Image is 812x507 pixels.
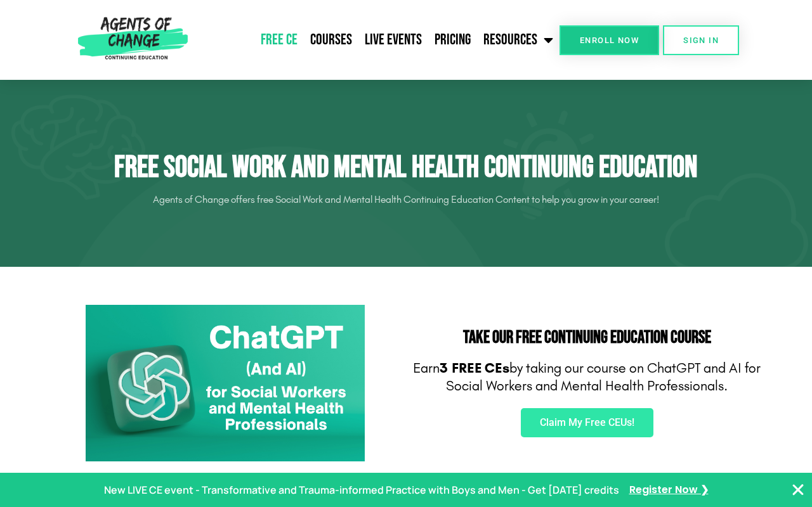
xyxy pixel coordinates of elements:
span: Enroll Now [580,36,639,44]
a: Resources [477,24,560,56]
a: Courses [304,24,358,56]
a: Register Now ❯ [629,481,709,499]
span: Claim My Free CEUs! [540,418,634,428]
a: Enroll Now [560,25,659,55]
a: Free CE [254,24,304,56]
a: Pricing [428,24,477,56]
p: New LIVE CE event - Transformative and Trauma-informed Practice with Boys and Men - Get [DATE] cr... [104,481,619,499]
span: SIGN IN [683,36,719,44]
a: SIGN IN [663,25,739,55]
p: Earn by taking our course on ChatGPT and AI for Social Workers and Mental Health Professionals. [412,359,761,395]
a: Live Events [358,24,428,56]
h1: Free Social Work and Mental Health Continuing Education [51,150,761,186]
p: Agents of Change offers free Social Work and Mental Health Continuing Education Content to help y... [51,189,761,210]
h2: Take Our FREE Continuing Education Course [412,329,761,347]
a: Claim My Free CEUs! [521,408,653,437]
b: 3 FREE CEs [440,360,509,376]
button: Close Banner [790,482,806,497]
nav: Menu [193,24,560,56]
